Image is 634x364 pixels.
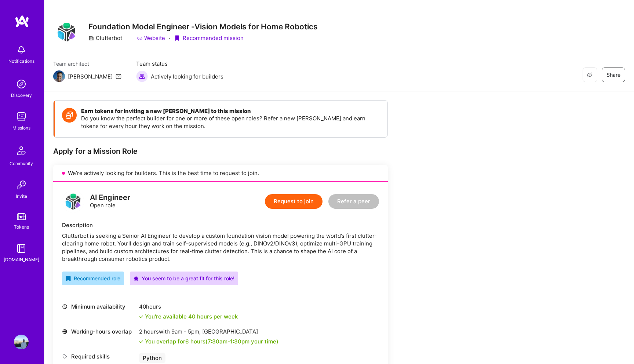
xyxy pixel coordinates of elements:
div: You overlap for 6 hours ( your time) [145,338,278,345]
div: Tokens [14,223,29,231]
i: icon World [62,329,68,334]
button: Request to join [265,194,323,209]
div: Recommended role [66,274,120,282]
div: We’re actively looking for builders. This is the best time to request to join. [53,165,388,182]
div: Clutterbot is seeking a Senior AI Engineer to develop a custom foundation vision model powering t... [62,232,379,263]
i: icon CompanyGray [88,35,94,41]
img: Community [12,142,30,160]
img: User Avatar [14,335,29,349]
span: 9am - 5pm , [170,328,202,335]
i: icon PurpleStar [134,276,139,281]
div: Clutterbot [88,34,122,42]
div: Invite [16,192,27,200]
i: icon Mail [116,73,121,79]
img: Company Logo [53,19,80,45]
button: Refer a peer [328,194,379,209]
h4: Earn tokens for inviting a new [PERSON_NAME] to this mission [81,108,380,114]
img: logo [15,15,29,28]
div: Minimum availability [62,303,135,310]
div: Open role [90,194,130,209]
h3: Foundation Model Engineer -Vision Models for Home Robotics [88,22,318,31]
i: icon PurpleRibbon [174,35,180,41]
button: Share [602,68,625,82]
div: Discovery [11,91,32,99]
i: icon RecommendedBadge [66,276,71,281]
div: AI Engineer [90,194,130,201]
div: You're available 40 hours per week [139,313,238,320]
img: Invite [14,178,29,192]
div: Description [62,221,379,229]
span: Actively looking for builders [151,73,223,80]
div: Python [139,353,165,363]
i: icon Check [139,339,143,344]
p: Do you know the perfect builder for one or more of these open roles? Refer a new [PERSON_NAME] an... [81,114,380,130]
div: Apply for a Mission Role [53,146,388,156]
span: 7:30am - 1:30pm [208,338,249,345]
img: Token icon [62,108,77,123]
div: Working-hours overlap [62,328,135,335]
div: [PERSON_NAME] [68,73,113,80]
i: icon EyeClosed [587,72,593,78]
span: Share [606,71,620,79]
div: · [169,34,170,42]
img: Team Architect [53,70,65,82]
div: 40 hours [139,303,238,310]
img: Actively looking for builders [136,70,148,82]
div: Community [10,160,33,167]
div: Required skills [62,353,135,360]
div: Missions [12,124,30,132]
a: Website [137,34,165,42]
div: 2 hours with [GEOGRAPHIC_DATA] [139,328,278,335]
img: bell [14,43,29,57]
span: Team architect [53,60,121,68]
i: icon Tag [62,354,68,359]
div: Recommended mission [174,34,244,42]
img: discovery [14,77,29,91]
div: [DOMAIN_NAME] [4,256,39,263]
i: icon Clock [62,304,68,309]
img: guide book [14,241,29,256]
i: icon Check [139,314,143,319]
a: User Avatar [12,335,30,349]
span: Team status [136,60,223,68]
img: tokens [17,213,26,220]
div: Notifications [8,57,34,65]
div: You seem to be a great fit for this role! [134,274,234,282]
img: logo [62,190,84,212]
img: teamwork [14,109,29,124]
